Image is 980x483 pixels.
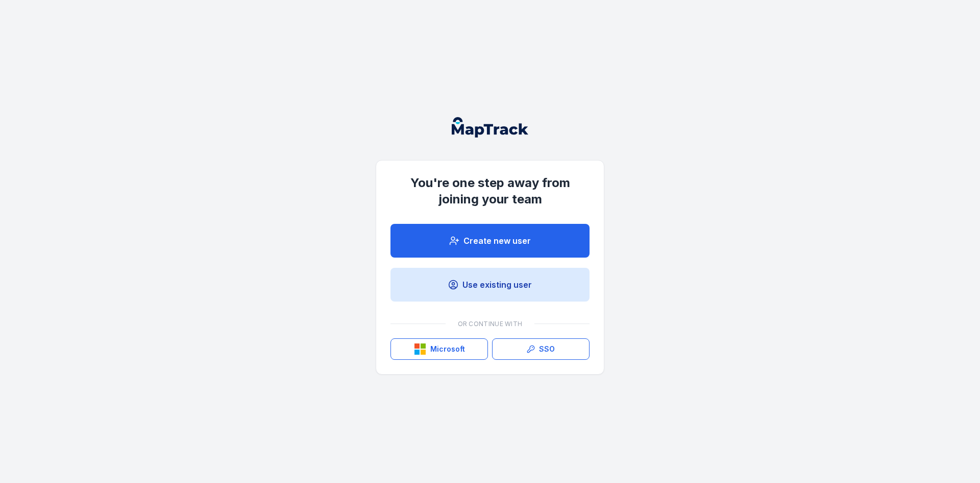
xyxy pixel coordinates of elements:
a: Create new user [390,224,590,258]
div: Or continue with [390,314,590,334]
nav: Global [435,117,545,137]
h1: You're one step away from joining your team [390,175,590,208]
a: Use existing user [390,268,590,302]
button: Microsoft [390,338,488,360]
a: SSO [492,338,590,360]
